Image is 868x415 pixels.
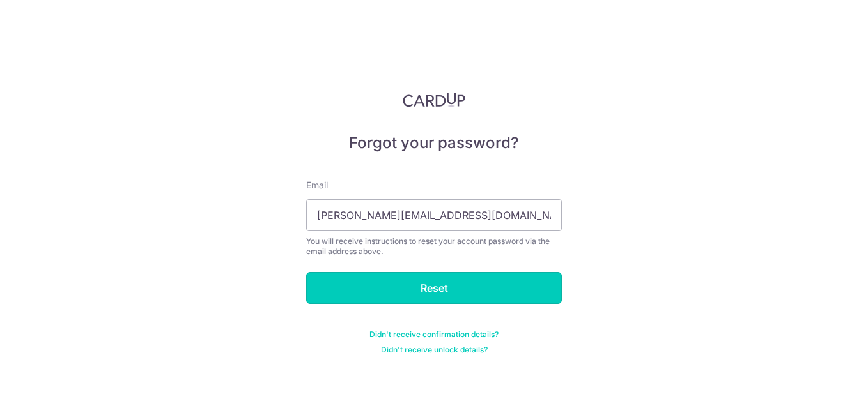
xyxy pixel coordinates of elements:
[306,199,562,231] input: Enter your Email
[369,329,499,340] a: Didn't receive confirmation details?
[306,236,562,257] div: You will receive instructions to reset your account password via the email address above.
[306,179,328,192] label: Email
[403,92,465,107] img: CardUp Logo
[381,345,488,355] a: Didn't receive unlock details?
[306,133,562,153] h5: Forgot your password?
[306,272,562,304] input: Reset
